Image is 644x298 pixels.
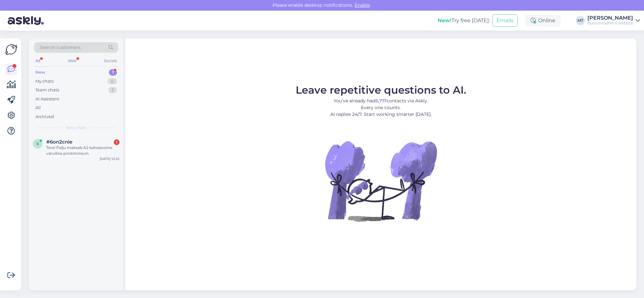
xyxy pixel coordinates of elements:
[108,78,117,85] div: 0
[46,145,120,156] div: Tere! Palju maksab A2 kahepoolne värviline printimine,m
[114,139,120,145] div: 1
[103,57,118,65] div: Socials
[35,105,41,111] div: All
[438,17,452,23] b: New!
[35,96,59,102] div: AI Assistant
[587,15,633,21] div: [PERSON_NAME]
[296,98,466,118] p: You’ve already had contacts via Askly. Every one counts. AI replies 24/7. Start working smarter [...
[296,84,466,96] span: Leave repetitive questions to AI.
[34,57,41,65] div: All
[35,69,45,76] div: New
[35,78,54,85] div: My chats
[108,87,117,93] div: 3
[46,139,72,145] span: #6on2cnie
[66,125,86,131] span: New chats
[5,43,17,56] img: Askly Logo
[109,69,117,76] div: 1
[353,2,372,8] span: Enable
[40,44,81,51] span: Search customers
[375,98,387,104] b: 5,717
[35,114,54,120] div: Archived
[37,141,39,146] span: 6
[492,14,518,27] button: Emails
[587,21,633,26] div: Büroomaailm's website
[525,15,560,26] div: Online
[438,17,490,24] div: Try free [DATE]:
[576,16,585,25] div: MT
[323,123,439,239] img: No Chat active
[587,15,640,26] a: [PERSON_NAME]Büroomaailm's website
[35,87,59,93] div: Team chats
[67,57,78,65] div: Web
[100,156,120,161] div: [DATE] 10:52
